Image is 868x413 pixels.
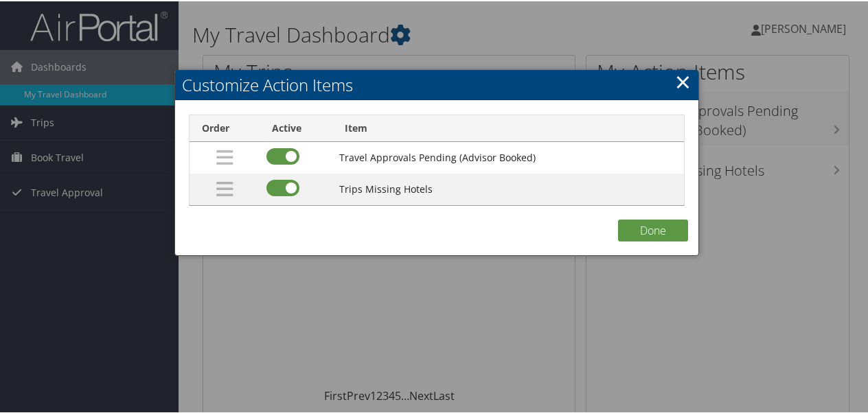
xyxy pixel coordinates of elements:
[332,114,684,141] th: Item
[175,69,698,99] h2: Customize Action Items
[618,218,688,240] button: Done
[260,114,332,141] th: Active
[675,67,691,94] a: Close
[332,172,684,204] td: Trips Missing Hotels
[190,114,259,141] th: Order
[332,141,684,172] td: Travel Approvals Pending (Advisor Booked)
